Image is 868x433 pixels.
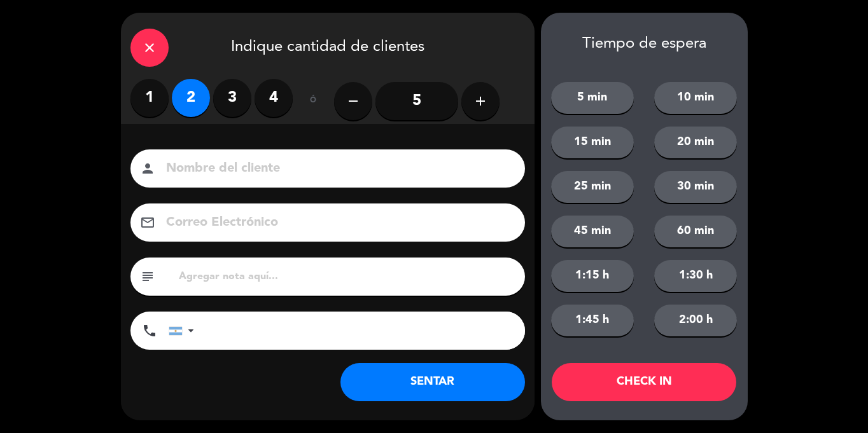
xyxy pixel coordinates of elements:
button: 60 min [654,216,737,247]
i: add [473,93,488,109]
i: email [140,215,155,230]
button: 15 min [551,127,634,158]
button: 45 min [551,216,634,247]
button: CHECK IN [552,363,736,401]
i: phone [142,323,157,338]
div: Argentina: +54 [169,312,199,349]
button: 1:30 h [654,260,737,292]
label: 4 [255,79,293,117]
label: 1 [130,79,169,117]
button: 1:45 h [551,305,634,336]
i: remove [346,93,361,109]
button: 10 min [654,82,737,114]
button: 30 min [654,171,737,203]
button: 5 min [551,82,634,114]
input: Agregar nota aquí... [178,268,515,285]
div: Indique cantidad de clientes [121,13,535,79]
div: Tiempo de espera [541,35,748,53]
button: 20 min [654,127,737,158]
button: 2:00 h [654,305,737,336]
i: close [142,40,157,55]
input: Correo Electrónico [165,212,508,234]
div: ó [293,79,334,123]
button: 1:15 h [551,260,634,292]
button: remove [334,82,372,120]
button: SENTAR [340,363,525,401]
label: 2 [172,79,210,117]
label: 3 [213,79,251,117]
i: subject [140,269,155,284]
button: add [461,82,500,120]
i: person [140,161,155,176]
input: Nombre del cliente [165,158,508,180]
button: 25 min [551,171,634,203]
